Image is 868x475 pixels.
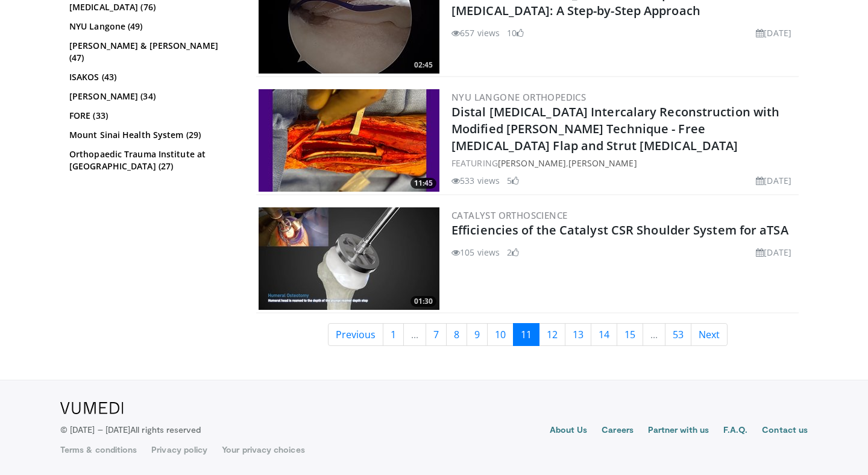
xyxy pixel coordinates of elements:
[756,174,791,187] li: [DATE]
[446,323,467,346] a: 8
[130,424,201,435] span: All rights reserved
[151,444,207,456] a: Privacy policy
[756,27,791,39] li: [DATE]
[410,178,436,189] span: 11:45
[383,323,404,346] a: 1
[665,323,691,346] a: 53
[498,157,566,169] a: [PERSON_NAME]
[451,209,567,221] a: Catalyst OrthoScience
[256,323,799,346] nav: Search results pages
[60,444,137,456] a: Terms & conditions
[222,444,304,456] a: Your privacy choices
[723,424,747,438] a: F.A.Q.
[69,148,235,172] a: Orthopaedic Trauma Institute at [GEOGRAPHIC_DATA] (27)
[451,104,779,154] a: Distal [MEDICAL_DATA] Intercalary Reconstruction with Modified [PERSON_NAME] Technique - Free [ME...
[451,222,788,238] a: Efficiencies of the Catalyst CSR Shoulder System for aTSA
[507,246,519,259] li: 2
[259,89,439,192] a: 11:45
[69,110,235,122] a: FORE (33)
[467,323,488,346] a: 9
[451,27,500,39] li: 657 views
[69,40,235,64] a: [PERSON_NAME] & [PERSON_NAME] (47)
[513,323,539,346] a: 11
[487,323,514,346] a: 10
[69,90,235,102] a: [PERSON_NAME] (34)
[602,424,634,438] a: Careers
[762,424,808,438] a: Contact us
[568,157,637,169] a: [PERSON_NAME]
[451,157,796,169] div: FEATURING ,
[60,402,124,414] img: VuMedi Logo
[410,296,436,307] span: 01:30
[451,91,586,103] a: NYU Langone Orthopedics
[507,27,524,39] li: 10
[259,89,439,192] img: 0f35fb88-408a-446b-9619-a7bf86a3b261.jpg.300x170_q85_crop-smart_upscale.jpg
[451,246,500,259] li: 105 views
[617,323,643,346] a: 15
[550,424,588,438] a: About Us
[451,174,500,187] li: 533 views
[691,323,728,346] a: Next
[259,207,439,310] img: fb133cba-ae71-4125-a373-0117bb5c96eb.300x170_q85_crop-smart_upscale.jpg
[259,207,439,310] a: 01:30
[410,60,436,71] span: 02:45
[69,129,235,141] a: Mount Sinai Health System (29)
[60,424,201,436] p: © [DATE] – [DATE]
[426,323,447,346] a: 7
[756,246,791,259] li: [DATE]
[69,20,235,33] a: NYU Langone (49)
[69,71,235,83] a: ISAKOS (43)
[648,424,709,438] a: Partner with us
[565,323,591,346] a: 13
[507,174,519,187] li: 5
[539,323,565,346] a: 12
[591,323,617,346] a: 14
[328,323,383,346] a: Previous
